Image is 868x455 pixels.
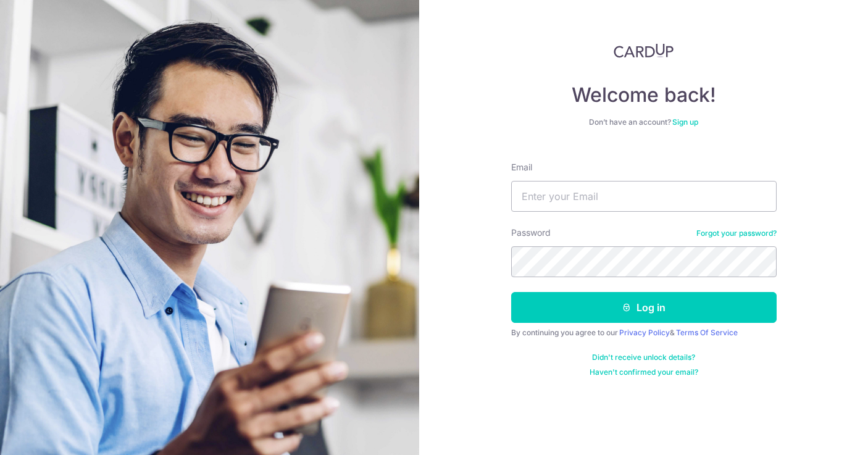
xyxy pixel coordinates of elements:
[676,328,738,337] a: Terms Of Service
[511,161,532,173] label: Email
[672,117,698,127] a: Sign up
[696,228,777,238] a: Forgot your password?
[511,181,777,212] input: Enter your Email
[619,328,670,337] a: Privacy Policy
[511,292,777,323] button: Log in
[511,117,777,127] div: Don’t have an account?
[590,367,698,377] a: Haven't confirmed your email?
[592,353,695,362] a: Didn't receive unlock details?
[614,43,674,58] img: CardUp Logo
[511,227,551,239] label: Password
[511,83,777,107] h4: Welcome back!
[511,328,777,338] div: By continuing you agree to our &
